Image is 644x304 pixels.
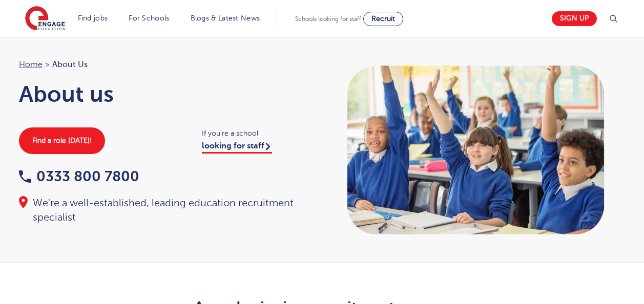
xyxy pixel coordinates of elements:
span: About Us [52,58,88,71]
nav: breadcrumb [19,58,312,71]
a: Recruit [363,12,403,26]
img: Engage Education [25,6,65,32]
span: If you're a school [202,127,312,139]
div: We're a well-established, leading education recruitment specialist [19,196,312,225]
a: Find jobs [78,14,108,22]
a: Sign up [552,11,597,26]
a: Find a role [DATE]! [19,127,105,154]
span: > [45,60,50,69]
a: Home [19,60,43,69]
a: Blogs & Latest News [191,14,260,22]
h1: About us [19,81,312,107]
span: Recruit [371,15,395,23]
a: For Schools [129,14,169,22]
span: Schools looking for staff [295,15,361,23]
a: 0333 800 7800 [19,168,139,184]
a: looking for staff [202,141,272,154]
